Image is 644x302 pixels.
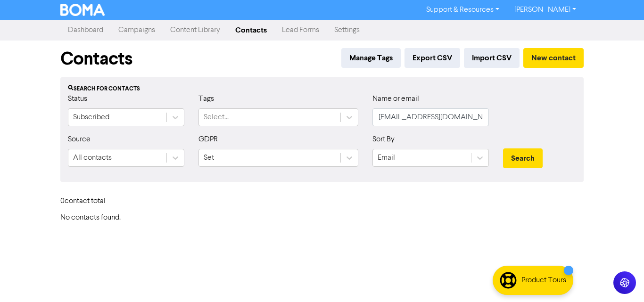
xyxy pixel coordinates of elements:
[60,4,105,16] img: BOMA Logo
[228,21,274,40] a: Contacts
[68,134,91,145] label: Source
[60,21,111,40] a: Dashboard
[503,148,543,168] button: Search
[60,48,132,70] h1: Contacts
[73,152,112,163] div: All contacts
[341,48,401,68] button: Manage Tags
[274,21,327,40] a: Lead Forms
[372,134,395,145] label: Sort By
[60,213,584,222] h6: No contacts found.
[198,93,214,105] label: Tags
[198,134,218,145] label: GDPR
[73,112,109,123] div: Subscribed
[597,257,644,302] iframe: Chat Widget
[507,2,584,17] a: [PERSON_NAME]
[327,21,367,40] a: Settings
[464,48,520,68] button: Import CSV
[372,93,419,105] label: Name or email
[378,152,395,163] div: Email
[523,48,584,68] button: New contact
[60,197,136,206] h6: 0 contact total
[405,48,460,68] button: Export CSV
[419,2,507,17] a: Support & Resources
[163,21,228,40] a: Content Library
[204,112,229,123] div: Select...
[204,152,214,163] div: Set
[68,93,87,105] label: Status
[68,85,576,93] div: Search for contacts
[111,21,163,40] a: Campaigns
